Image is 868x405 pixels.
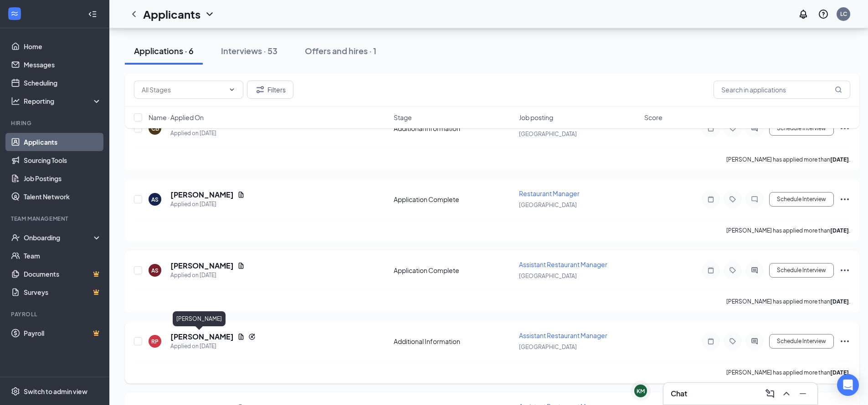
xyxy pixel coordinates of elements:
svg: Document [237,262,245,269]
svg: Notifications [798,9,809,20]
svg: Tag [727,338,738,345]
a: Sourcing Tools [24,151,102,169]
button: Schedule Interview [769,334,834,349]
div: Payroll [11,310,100,318]
svg: Settings [11,387,20,396]
svg: Analysis [11,96,20,106]
div: AS [151,196,159,203]
button: Minimize [796,386,810,401]
svg: Document [237,333,245,340]
p: [PERSON_NAME] has applied more than . [726,156,850,163]
a: SurveysCrown [24,283,102,301]
svg: ActiveChat [749,338,760,345]
svg: ChevronLeft [128,9,139,20]
button: Filter Filters [247,81,293,99]
div: KM [637,387,645,395]
svg: ActiveChat [749,267,760,274]
div: Offers and hires · 1 [305,45,376,56]
svg: Collapse [88,10,97,19]
svg: Ellipses [839,336,850,347]
a: Talent Network [24,187,102,206]
button: Schedule Interview [769,263,834,278]
span: [GEOGRAPHIC_DATA] [519,202,577,208]
span: Assistant Restaurant Manager [519,331,607,339]
svg: Minimize [797,388,808,399]
a: PayrollCrown [24,324,102,342]
b: [DATE] [830,156,849,163]
svg: Filter [255,84,266,95]
svg: Document [237,191,245,198]
svg: ChevronDown [228,86,236,93]
svg: Reapply [248,333,256,340]
div: [PERSON_NAME] [173,311,226,326]
h5: [PERSON_NAME] [170,261,234,271]
svg: MagnifyingGlass [835,86,842,93]
button: ChevronUp [779,386,794,401]
div: Switch to admin view [24,387,87,396]
input: Search in applications [714,81,850,99]
h3: Chat [671,389,687,399]
span: Score [644,113,663,122]
div: RP [151,338,159,345]
h1: Applicants [143,6,200,22]
div: Applications · 6 [134,45,194,56]
span: Stage [394,113,412,122]
svg: Note [705,338,716,345]
svg: Tag [727,196,738,203]
span: Name · Applied On [149,113,204,122]
div: Additional Information [394,337,514,346]
a: DocumentsCrown [24,265,102,283]
div: Applied on [DATE] [170,342,256,351]
b: [DATE] [830,369,849,376]
div: Open Intercom Messenger [837,374,859,396]
h5: [PERSON_NAME] [170,190,234,200]
div: Reporting [24,96,102,106]
p: [PERSON_NAME] has applied more than . [726,298,850,305]
a: Home [24,37,102,56]
div: Team Management [11,215,100,223]
p: [PERSON_NAME] has applied more than . [726,369,850,376]
button: Schedule Interview [769,192,834,207]
svg: WorkstreamLogo [10,9,19,18]
svg: Ellipses [839,194,850,205]
div: Application Complete [394,195,514,204]
div: Interviews · 53 [221,45,277,56]
svg: Note [705,267,716,274]
button: ComposeMessage [763,386,777,401]
a: Job Postings [24,169,102,187]
span: [GEOGRAPHIC_DATA] [519,273,577,279]
h5: [PERSON_NAME] [170,332,234,342]
span: Assistant Restaurant Manager [519,260,607,268]
b: [DATE] [830,298,849,305]
div: Applied on [DATE] [170,200,245,209]
svg: ComposeMessage [765,388,776,399]
svg: ChevronDown [204,9,215,20]
div: Application Complete [394,266,514,275]
svg: Ellipses [839,265,850,276]
span: Job posting [519,113,553,122]
span: [GEOGRAPHIC_DATA] [519,344,577,350]
svg: Tag [727,267,738,274]
a: Scheduling [24,74,102,92]
svg: ChevronUp [781,388,792,399]
b: [DATE] [830,227,849,234]
div: Hiring [11,119,100,127]
a: Team [24,247,102,265]
svg: ChatInactive [749,196,760,203]
div: Onboarding [24,233,94,242]
div: Applied on [DATE] [170,271,245,280]
svg: Note [705,196,716,203]
div: LC [840,10,847,18]
svg: UserCheck [11,233,20,242]
a: Applicants [24,133,102,151]
div: AS [151,267,159,274]
svg: QuestionInfo [818,9,829,20]
p: [PERSON_NAME] has applied more than . [726,227,850,234]
input: All Stages [142,85,225,95]
a: Messages [24,56,102,74]
span: Restaurant Manager [519,189,580,197]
